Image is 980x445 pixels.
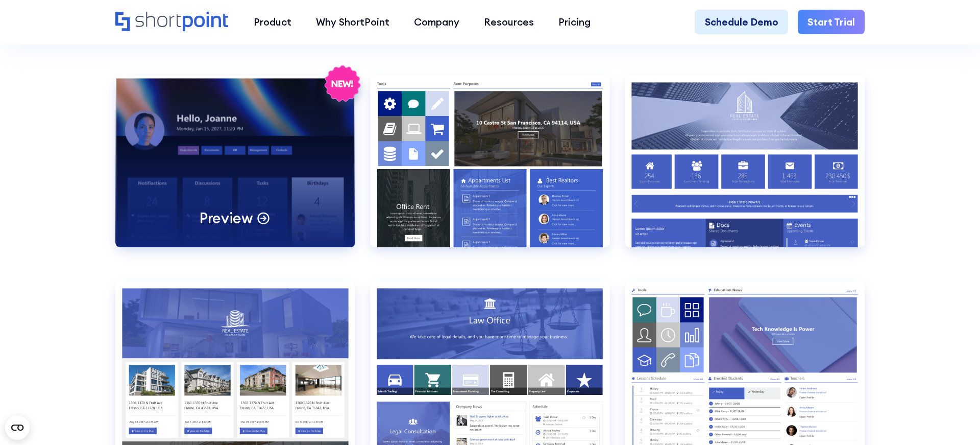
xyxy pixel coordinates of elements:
div: Company [414,15,459,30]
div: Why ShortPoint [316,15,389,30]
iframe: Chat Widget [929,396,980,445]
a: Schedule Demo [695,10,788,34]
a: Pricing [546,10,603,34]
a: CommunicationPreview [115,76,355,267]
a: Home [115,12,229,33]
a: Resources [472,10,546,34]
a: Documents 1 [370,76,610,267]
a: Product [241,10,304,34]
p: Preview [200,208,253,227]
div: Resources [484,15,534,30]
a: Company [402,10,472,34]
a: Why ShortPoint [304,10,402,34]
a: Documents 2 [625,76,865,267]
a: Start Trial [798,10,865,34]
div: Product [254,15,291,30]
button: Open CMP widget [5,415,30,440]
div: Pricing [558,15,591,30]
